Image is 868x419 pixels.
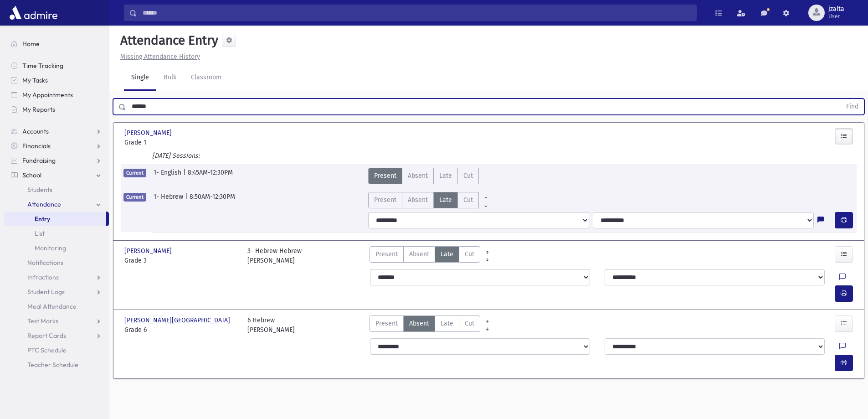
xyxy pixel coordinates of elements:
a: My Appointments [4,88,109,102]
a: List [4,226,109,241]
span: Present [374,171,396,181]
span: Fundraising [22,156,56,165]
span: Students [27,186,52,194]
span: Late [439,195,452,205]
a: My Tasks [4,73,109,88]
span: [PERSON_NAME][GEOGRAPHIC_DATA] [124,316,232,325]
span: Report Cards [27,331,66,340]
span: My Tasks [22,76,48,84]
u: Missing Attendance History [120,53,200,61]
span: Late [439,171,452,181]
span: Absent [408,195,428,205]
span: 8:45AM-12:30PM [188,168,233,184]
a: Time Tracking [4,58,109,73]
div: 3- Hebrew Hebrew [PERSON_NAME] [247,246,302,265]
div: 6 Hebrew [PERSON_NAME] [247,316,295,335]
span: Cut [463,171,473,181]
h5: Attendance Entry [117,33,218,48]
span: Infractions [27,273,59,281]
a: Test Marks [4,314,109,328]
a: Financials [4,139,109,153]
a: Bulk [156,65,184,91]
div: AttTypes [368,192,493,208]
span: [PERSON_NAME] [124,128,174,138]
a: Infractions [4,270,109,285]
span: Late [441,319,453,328]
span: Cut [465,319,474,328]
span: Student Logs [27,288,65,296]
span: Grade 1 [124,138,238,147]
span: 8:50AM-12:30PM [190,192,235,208]
span: Current [123,193,146,202]
div: AttTypes [368,168,479,184]
span: Absent [409,249,429,259]
a: Students [4,182,109,197]
button: Find [841,99,864,114]
span: Accounts [22,127,49,135]
span: Attendance [27,200,61,208]
a: Fundraising [4,153,109,168]
a: Teacher Schedule [4,357,109,372]
span: Grade 6 [124,325,238,335]
a: My Reports [4,102,109,117]
span: Financials [22,142,51,150]
span: 1- English [154,168,183,184]
span: Teacher Schedule [27,361,78,369]
a: All Later [479,199,493,207]
span: Absent [409,319,429,328]
input: Search [137,5,696,21]
a: Missing Attendance History [117,53,200,61]
span: My Reports [22,105,55,114]
span: Current [123,169,146,177]
span: Time Tracking [22,62,63,70]
span: My Appointments [22,91,73,99]
a: Home [4,36,109,51]
a: Classroom [184,65,229,91]
a: Meal Attendance [4,299,109,314]
span: Test Marks [27,317,58,325]
span: Present [375,249,398,259]
span: | [183,168,188,184]
a: Report Cards [4,328,109,343]
a: PTC Schedule [4,343,109,357]
span: Grade 3 [124,256,238,265]
span: Cut [465,249,474,259]
a: Student Logs [4,285,109,299]
span: Absent [408,171,428,181]
a: Entry [4,212,106,226]
span: Meal Attendance [27,302,77,310]
img: AdmirePro [7,4,60,22]
span: | [185,192,190,208]
span: Entry [35,215,50,223]
span: Cut [463,195,473,205]
span: Present [374,195,396,205]
span: Home [22,40,40,48]
span: Present [375,319,398,328]
a: Attendance [4,197,109,212]
span: User [828,13,844,20]
a: Notifications [4,255,109,270]
i: [DATE] Sessions: [152,152,200,160]
span: jzalta [828,5,844,13]
span: 1- Hebrew [154,192,185,208]
span: PTC Schedule [27,346,67,354]
a: All Prior [479,192,493,199]
a: Single [124,65,156,91]
span: Monitoring [35,244,66,252]
a: School [4,168,109,182]
a: Accounts [4,124,109,139]
div: AttTypes [370,246,480,265]
span: School [22,171,41,179]
span: List [35,229,45,238]
span: [PERSON_NAME] [124,246,174,256]
div: AttTypes [370,316,480,335]
span: Notifications [27,259,63,267]
span: Late [441,249,453,259]
a: Monitoring [4,241,109,255]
